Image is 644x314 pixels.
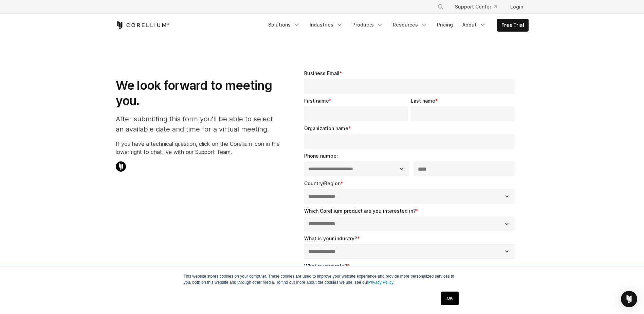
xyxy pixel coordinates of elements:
a: Corellium Home [116,21,170,29]
div: Navigation Menu [429,1,529,13]
p: If you have a technical question, click on the Corellium icon in the lower right to chat live wit... [116,140,280,156]
span: Which Corellium product are you interested in? [304,208,416,214]
span: Country/Region [304,180,341,186]
a: Pricing [433,19,457,31]
a: Support Center [449,1,502,13]
span: Organization name [304,125,348,131]
span: What is your role? [304,263,347,269]
a: Login [505,1,529,13]
a: Products [348,19,387,31]
div: Navigation Menu [264,19,529,32]
h1: We look forward to meeting you. [116,78,280,108]
a: Industries [306,19,347,31]
a: Free Trial [497,19,528,31]
a: Solutions [264,19,304,31]
img: Corellium Chat Icon [116,161,126,172]
span: Business Email [304,70,339,76]
a: Privacy Policy. [368,280,394,285]
span: Phone number [304,153,338,159]
a: OK [441,292,458,305]
span: Last name [411,98,435,104]
button: Search [435,1,447,13]
a: About [458,19,490,31]
p: After submitting this form you'll be able to select an available date and time for a virtual meet... [116,114,280,134]
div: Open Intercom Messenger [621,291,637,307]
a: Resources [389,19,431,31]
span: What is your industry? [304,235,357,241]
span: First name [304,98,329,104]
p: This website stores cookies on your computer. These cookies are used to improve your website expe... [184,273,461,285]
